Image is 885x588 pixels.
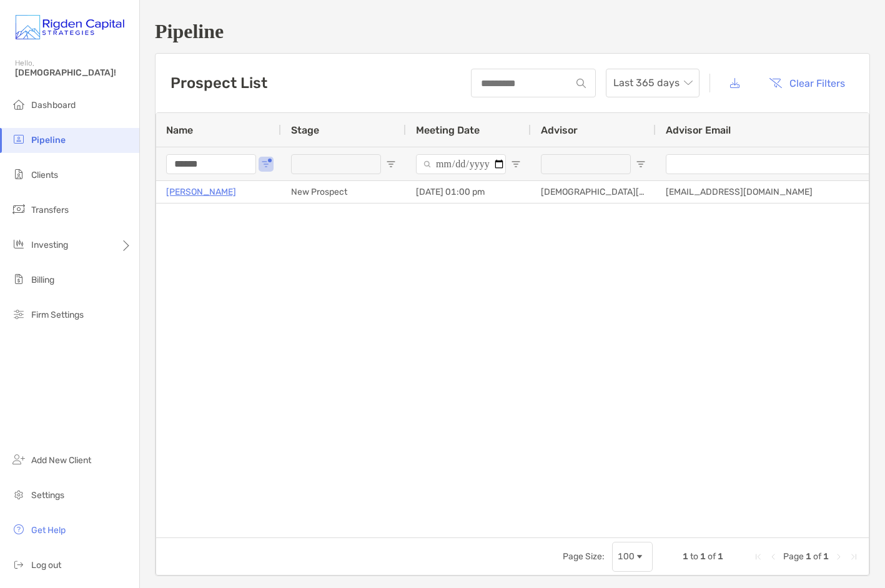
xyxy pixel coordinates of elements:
span: 1 [700,551,706,562]
img: get-help icon [11,522,26,537]
span: 1 [683,551,688,562]
span: Pipeline [31,135,66,145]
div: New Prospect [281,181,406,203]
span: 1 [718,551,723,562]
span: Billing [31,275,54,285]
img: clients icon [11,167,26,182]
img: logout icon [11,557,26,572]
div: 100 [618,551,635,562]
span: Firm Settings [31,310,84,320]
span: Get Help [31,525,66,536]
img: billing icon [11,272,26,287]
div: Previous Page [768,552,778,562]
img: input icon [576,79,586,88]
img: add_new_client icon [11,452,26,467]
button: Open Filter Menu [386,159,396,169]
span: Dashboard [31,100,76,110]
span: Settings [31,490,64,501]
span: Meeting Date [416,124,480,136]
h1: Pipeline [155,20,870,43]
span: Name [166,124,193,136]
span: Stage [291,124,319,136]
span: Clients [31,170,58,180]
div: Page Size [612,542,653,572]
a: [PERSON_NAME] [166,184,236,200]
img: dashboard icon [11,97,26,112]
img: firm-settings icon [11,306,26,321]
span: 1 [823,551,829,562]
span: to [690,551,698,562]
span: Log out [31,560,61,571]
span: [DEMOGRAPHIC_DATA]! [15,67,132,78]
span: of [708,551,716,562]
div: Last Page [849,552,859,562]
span: of [813,551,821,562]
input: Meeting Date Filter Input [416,154,506,174]
img: Zoe Logo [15,5,124,50]
img: investing icon [11,237,26,252]
button: Open Filter Menu [511,159,521,169]
span: Investing [31,240,68,250]
button: Open Filter Menu [261,159,271,169]
span: Add New Client [31,455,91,466]
img: transfers icon [11,202,26,217]
div: Page Size: [563,551,605,562]
div: [DATE] 01:00 pm [406,181,531,203]
div: [DEMOGRAPHIC_DATA][PERSON_NAME], CFP® [531,181,656,203]
button: Open Filter Menu [636,159,646,169]
span: Page [783,551,804,562]
span: 1 [806,551,811,562]
h3: Prospect List [171,74,267,92]
button: Clear Filters [759,69,854,97]
img: pipeline icon [11,132,26,147]
div: Next Page [834,552,844,562]
div: First Page [753,552,763,562]
input: Name Filter Input [166,154,256,174]
span: Last 365 days [613,69,692,97]
span: Transfers [31,205,69,215]
span: Advisor [541,124,578,136]
img: settings icon [11,487,26,502]
span: Advisor Email [666,124,731,136]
